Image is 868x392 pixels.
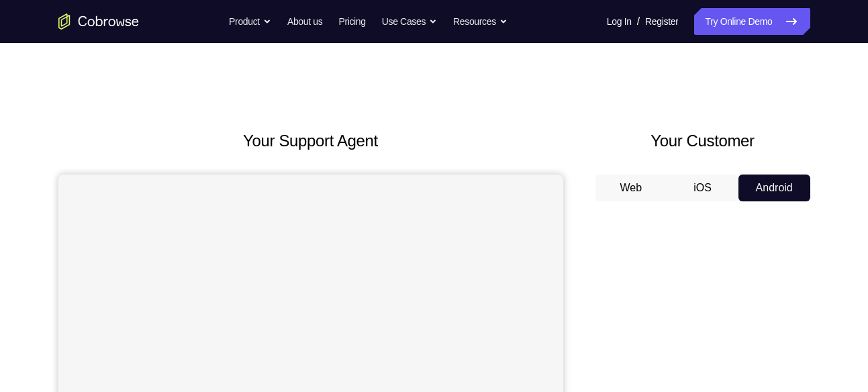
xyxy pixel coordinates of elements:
span: / [637,13,640,30]
a: Register [645,8,678,35]
a: Try Online Demo [694,8,810,35]
a: Go to the home page [58,13,139,30]
h2: Your Support Agent [58,129,563,153]
h2: Your Customer [595,129,810,153]
button: Android [738,175,810,201]
button: Use Cases [382,8,437,35]
button: Product [229,8,271,35]
button: iOS [667,175,738,201]
button: Web [595,175,667,201]
a: Pricing [338,8,365,35]
a: About us [287,8,322,35]
a: Log In [607,8,632,35]
button: Resources [453,8,508,35]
